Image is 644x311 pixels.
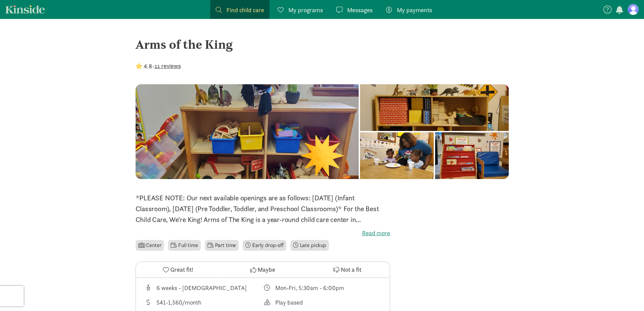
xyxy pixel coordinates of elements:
li: Center [136,240,164,251]
div: Arms of the King [136,35,509,53]
div: This provider's education philosophy [263,298,382,307]
li: Full time [168,240,200,251]
div: Class schedule [263,283,382,292]
span: Not a fit [341,265,361,274]
li: Late pickup [290,240,329,251]
div: 6 weeks - [DEMOGRAPHIC_DATA] [157,283,247,292]
span: My programs [288,5,323,15]
div: Average tuition for this program [144,298,263,307]
span: Messages [347,5,373,15]
div: Age range for children that this provider cares for [144,283,263,292]
button: Great fit! [136,262,220,277]
span: My payments [397,5,432,15]
a: Kinside [5,5,45,14]
span: Maybe [258,265,275,274]
div: Play based [275,298,303,307]
button: Maybe [220,262,305,277]
strong: 4.8 [144,62,152,70]
span: Find child care [226,5,264,15]
li: Early drop-off [243,240,286,251]
div: Mon-Fri, 5:30am - 6:00pm [275,283,344,292]
p: *PLEASE NOTE: Our next available openings are as follows: [DATE] (Infant Classroom), [DATE] (Pre ... [136,193,390,225]
div: 541-1,560/month [157,298,201,307]
span: Great fit! [170,265,193,274]
button: Not a fit [305,262,389,277]
div: - [136,62,181,71]
label: Read more [136,229,390,237]
button: 11 reviews [154,61,181,70]
li: Part time [205,240,239,251]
